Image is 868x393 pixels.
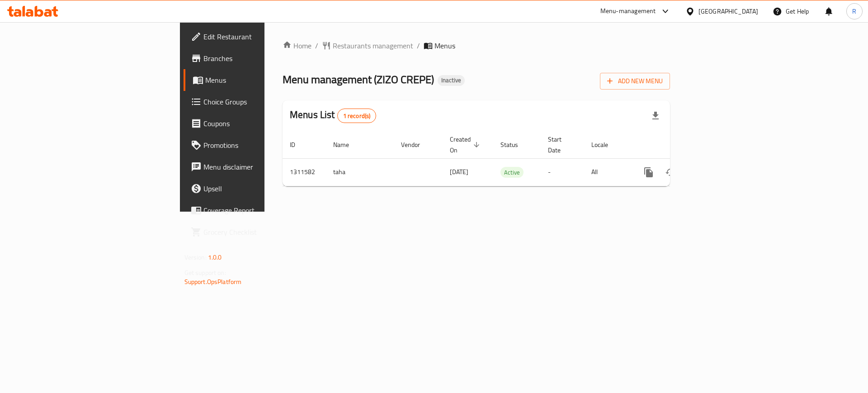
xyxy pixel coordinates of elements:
a: Menu disclaimer [184,156,325,178]
a: Coupons [184,113,325,134]
span: Vendor [401,139,432,150]
a: Coverage Report [184,199,325,221]
button: Change Status [660,161,681,183]
table: enhanced table [283,131,732,186]
th: Actions [631,131,732,159]
span: Status [500,139,530,150]
span: Menus [434,40,455,51]
li: / [417,40,420,51]
div: Inactive [438,75,465,86]
h2: Menus List [290,108,376,123]
a: Grocery Checklist [184,221,325,243]
span: Coupons [203,118,318,129]
button: Add New Menu [600,73,670,90]
span: Get support on: [184,267,226,279]
span: Version: [184,251,207,263]
a: Choice Groups [184,91,325,113]
span: Choice Groups [203,96,318,107]
a: Menus [184,69,325,91]
span: Add New Menu [607,76,663,87]
span: Edit Restaurant [203,31,318,42]
span: Name [333,139,361,150]
span: Grocery Checklist [203,227,318,237]
span: [DATE] [450,166,468,178]
span: Menu disclaimer [203,161,318,172]
a: Restaurants management [322,40,413,51]
span: Upsell [203,183,318,194]
div: Total records count [337,109,377,123]
span: Start Date [548,134,573,156]
span: ID [290,139,307,150]
a: Upsell [184,178,325,199]
span: Promotions [203,140,318,151]
span: Menu management ( ZIZO CREPE ) [283,69,434,90]
span: Created On [450,134,482,156]
a: Branches [184,47,325,69]
a: Promotions [184,134,325,156]
span: 1 record(s) [338,112,376,120]
span: Coverage Report [203,205,318,216]
td: - [541,158,584,186]
a: Edit Restaurant [184,26,325,47]
div: Menu-management [600,6,656,17]
span: Inactive [438,76,465,84]
td: All [584,158,631,186]
button: more [638,161,660,183]
span: Restaurants management [333,40,413,51]
td: taha [326,158,394,186]
nav: breadcrumb [283,40,670,51]
a: Support.OpsPlatform [184,276,242,288]
span: Menus [205,75,318,85]
span: Branches [203,53,318,64]
div: Export file [645,105,666,127]
span: Locale [591,139,620,150]
span: Active [500,167,524,178]
span: R [852,6,856,16]
span: 1.0.0 [208,251,222,263]
div: [GEOGRAPHIC_DATA] [698,6,758,16]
